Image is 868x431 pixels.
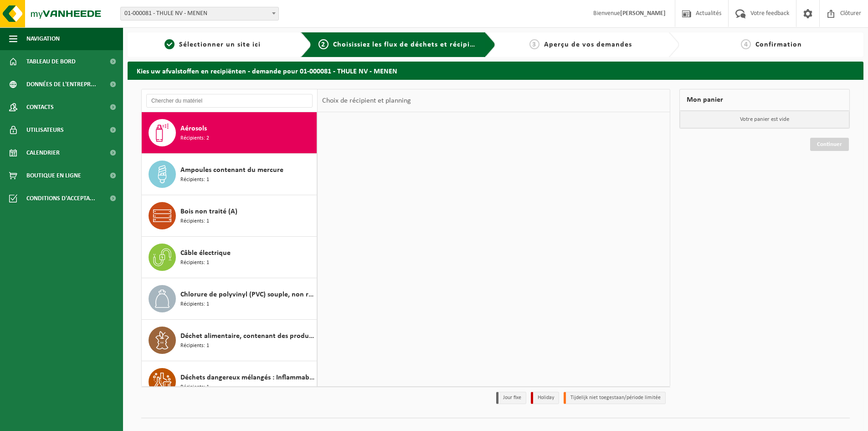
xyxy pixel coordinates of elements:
span: Utilisateurs [26,119,64,141]
span: Déchet alimentaire, contenant des produits d'origine animale, non emballé, catégorie 3 [180,331,314,342]
span: Récipients: 2 [180,134,209,143]
span: 01-000081 - THULE NV - MENEN [121,7,278,20]
button: Déchet alimentaire, contenant des produits d'origine animale, non emballé, catégorie 3 Récipients: 1 [142,320,317,361]
button: Déchets dangereux mélangés : Inflammable - Corrosif Récipients: 1 [142,361,317,403]
li: Holiday [531,392,559,404]
span: Récipients: 1 [180,383,209,392]
li: Jour fixe [496,392,526,404]
span: Contacts [26,96,54,119]
span: Ampoules contenant du mercure [180,165,283,176]
button: Aérosols Récipients: 2 [142,112,317,154]
strong: [PERSON_NAME] [620,10,666,17]
span: 2 [318,39,329,49]
span: Récipients: 1 [180,217,209,226]
span: Choisissiez les flux de déchets et récipients [333,41,485,48]
span: Tableau de bord [26,50,76,73]
button: Ampoules contenant du mercure Récipients: 1 [142,154,317,195]
div: Choix de récipient et planning [318,89,416,112]
div: Mon panier [679,89,850,111]
span: Confirmation [755,41,802,48]
button: Chlorure de polyvinyl (PVC) souple, non recyclable Récipients: 1 [142,278,317,320]
span: 1 [164,39,175,49]
a: 1Sélectionner un site ici [132,39,293,50]
span: Récipients: 1 [180,176,209,184]
span: Bois non traité (A) [180,206,237,217]
span: Navigation [26,27,60,50]
p: Votre panier est vide [680,111,849,128]
span: Déchets dangereux mélangés : Inflammable - Corrosif [180,372,314,383]
input: Chercher du matériel [146,94,313,108]
h2: Kies uw afvalstoffen en recipiënten - demande pour 01-000081 - THULE NV - MENEN [128,62,863,79]
a: Continuer [810,138,849,151]
span: Câble électrique [180,248,231,259]
button: Câble électrique Récipients: 1 [142,237,317,278]
span: 3 [529,39,539,49]
span: Récipients: 1 [180,342,209,350]
span: Aérosols [180,123,207,134]
span: 4 [741,39,751,49]
span: Conditions d'accepta... [26,187,95,210]
li: Tijdelijk niet toegestaan/période limitée [564,392,666,404]
span: Boutique en ligne [26,164,81,187]
span: Sélectionner un site ici [179,41,261,48]
span: Récipients: 1 [180,300,209,309]
span: Chlorure de polyvinyl (PVC) souple, non recyclable [180,289,314,300]
span: Données de l'entrepr... [26,73,96,96]
span: Récipients: 1 [180,259,209,267]
span: Calendrier [26,141,60,164]
span: Aperçu de vos demandes [544,41,632,48]
button: Bois non traité (A) Récipients: 1 [142,195,317,237]
span: 01-000081 - THULE NV - MENEN [120,7,279,21]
